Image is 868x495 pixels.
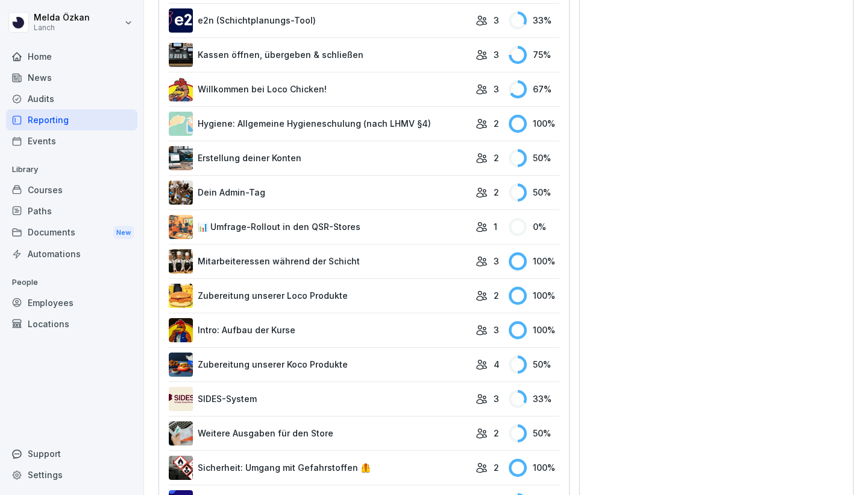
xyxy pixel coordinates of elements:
a: Mitarbeiteressen während der Schicht [169,249,470,273]
p: 2 [494,461,499,474]
img: h81973bi7xjfk70fncdre0go.png [169,43,193,67]
p: 2 [494,289,499,302]
a: Courses [6,179,137,200]
img: lfqm4qxhxxazmhnytvgjifca.png [169,77,193,101]
a: Automations [6,243,137,264]
p: 3 [494,392,499,405]
a: Dein Admin-Tag [169,180,470,205]
div: 100 % [509,321,559,339]
p: 2 [494,427,499,439]
p: Melda Özkan [34,13,90,23]
a: Locations [6,313,137,334]
a: Intro: Aufbau der Kurse [169,318,470,342]
div: 100 % [509,115,559,133]
div: 67 % [509,80,559,98]
div: New [113,226,134,240]
img: dxp6s89mgihow8pv4ecb2jfk.png [169,387,193,411]
p: 3 [494,14,499,27]
a: 📊 Umfrage-Rollout in den QSR-Stores [169,215,470,239]
p: Library [6,160,137,179]
p: 4 [494,358,500,371]
p: 2 [494,152,499,164]
a: Zubereitung unserer Loco Produkte [169,284,470,308]
p: 3 [494,324,499,336]
img: ggbtl53463sb87gjjviydp4c.png [169,146,193,170]
a: Erstellung deiner Konten [169,146,470,170]
img: gxsnf7ygjsfsmxd96jxi4ufn.png [169,112,193,136]
img: lq22iihlx1gk089bhjtgswki.png [169,353,193,377]
a: Kassen öffnen, übergeben & schließen [169,43,470,67]
a: Settings [6,464,137,485]
p: Lanch [34,24,90,32]
img: xjzuossoc1a89jeij0tv46pl.png [169,249,193,273]
img: s4v3pe1m8w78qfwb7xrncfnw.png [169,180,193,205]
div: 33 % [509,11,559,30]
a: Weitere Ausgaben für den Store [169,421,470,445]
p: 1 [494,220,497,233]
a: Audits [6,88,137,109]
a: Hygiene: Allgemeine Hygieneschulung (nach LHMV §4) [169,112,470,136]
img: gjjlzyzklkomauxnabzwgl4y.png [169,421,193,445]
img: b70os9juvjf9pceuxkaiw0cw.png [169,284,193,308]
div: 50 % [509,184,559,202]
p: People [6,273,137,292]
div: 100 % [509,252,559,270]
p: 3 [494,83,499,95]
a: Zubereitung unserer Koco Produkte [169,353,470,377]
a: Events [6,130,137,152]
div: 75 % [509,46,559,64]
p: 3 [494,48,499,61]
a: Reporting [6,109,137,130]
a: e2n (Schichtplanungs-Tool) [169,8,470,33]
div: 50 % [509,356,559,374]
div: Documents [6,222,137,244]
img: snc91y4odgtnypq904nm9imt.png [169,318,193,342]
a: SIDES-System [169,387,470,411]
a: DocumentsNew [6,222,137,244]
a: News [6,67,137,88]
p: 2 [494,117,499,130]
div: Support [6,443,137,464]
div: 0 % [509,218,559,236]
div: 50 % [509,149,559,167]
img: ro33qf0i8ndaw7nkfv0stvse.png [169,456,193,480]
img: micnv0ymr61u2o0zgun0bp1a.png [169,215,193,239]
a: Employees [6,292,137,313]
a: Home [6,46,137,67]
p: 2 [494,186,499,199]
div: 50 % [509,424,559,442]
div: 100 % [509,287,559,305]
img: y8a23ikgwxkm7t4y1vyswmuw.png [169,8,193,33]
a: Paths [6,200,137,222]
a: Sicherheit: Umgang mit Gefahrstoffen 🦺 [169,456,470,480]
div: 100 % [509,459,559,477]
a: Willkommen bei Loco Chicken! [169,77,470,101]
p: 3 [494,255,499,267]
div: 33 % [509,390,559,408]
